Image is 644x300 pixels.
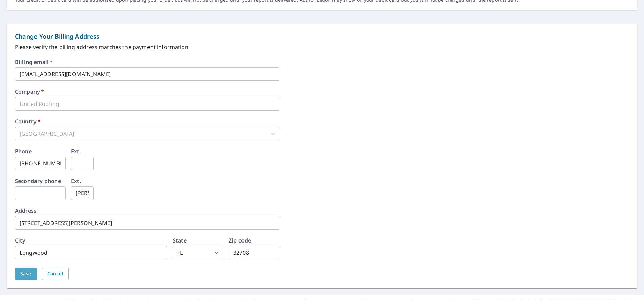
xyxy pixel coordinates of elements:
label: Ext. [71,178,81,184]
label: Phone [15,148,32,154]
p: Please verify the billing address matches the payment information. [15,43,629,51]
label: Company [15,89,44,94]
span: Cancel [47,270,63,278]
label: Zip code [229,238,251,243]
div: [GEOGRAPHIC_DATA] [15,127,279,140]
button: Cancel [42,268,69,280]
p: Change Your Billing Address [15,32,629,41]
label: Country [15,119,41,124]
label: City [15,238,26,243]
div: FL [172,246,223,259]
label: Billing email [15,59,53,65]
label: Address [15,208,37,213]
label: Ext. [71,148,81,154]
label: Secondary phone [15,178,61,184]
label: State [172,238,187,243]
span: Save [20,270,31,278]
button: Save [15,268,37,280]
